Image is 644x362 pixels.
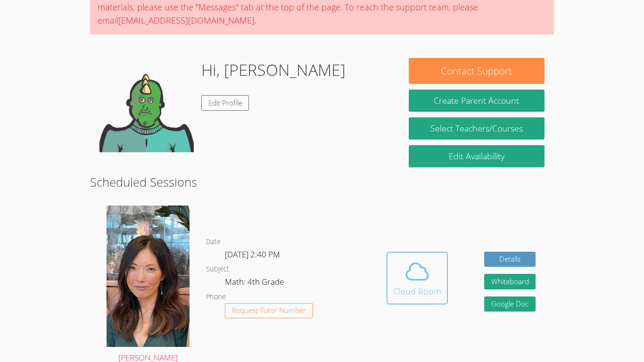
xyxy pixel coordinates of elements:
button: Create Parent Account [409,90,545,112]
button: Whiteboard [484,274,536,289]
dt: Date [206,236,221,248]
button: Cloud Room [387,252,448,304]
div: Cloud Room [393,285,441,298]
span: [DATE] 2:40 PM [225,249,280,260]
a: Details [484,252,536,267]
h1: Hi, [PERSON_NAME] [201,58,346,82]
a: Google Doc [484,296,536,312]
a: Edit Availability [409,145,545,167]
button: Contact Support [409,58,545,84]
dd: Math: 4th Grade [225,275,286,291]
span: Request Tutor Number [232,307,306,314]
a: Edit Profile [201,95,249,111]
img: default.png [99,58,194,152]
dt: Phone [206,291,226,303]
a: Select Teachers/Courses [409,117,545,140]
img: avatar.png [107,206,190,347]
dt: Subject [206,263,229,275]
button: Request Tutor Number [225,303,313,319]
h2: Scheduled Sessions [90,173,554,191]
